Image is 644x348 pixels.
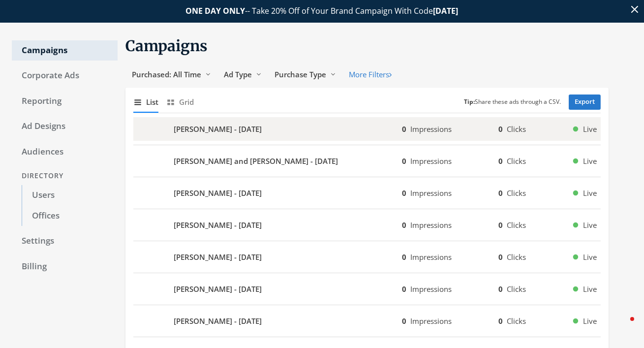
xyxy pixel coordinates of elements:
[12,256,118,277] a: Billing
[125,36,208,55] span: Campaigns
[498,252,503,262] b: 0
[611,315,634,338] iframe: Intercom live chat
[12,142,118,162] a: Audiences
[125,65,217,84] button: Purchased: All Time
[498,284,503,294] b: 0
[174,284,262,295] b: [PERSON_NAME] - [DATE]
[174,124,262,135] b: [PERSON_NAME] - [DATE]
[583,316,597,327] span: Live
[402,316,406,326] b: 0
[498,156,503,166] b: 0
[224,69,252,79] span: Ad Type
[583,188,597,199] span: Live
[498,188,503,198] b: 0
[410,156,452,166] span: Impressions
[507,220,526,230] span: Clicks
[133,277,601,301] button: [PERSON_NAME] - [DATE]0Impressions0ClicksLive
[410,252,452,262] span: Impressions
[410,124,452,134] span: Impressions
[133,117,601,141] button: [PERSON_NAME] - [DATE]0Impressions0ClicksLive
[583,220,597,231] span: Live
[402,252,406,262] b: 0
[507,252,526,262] span: Clicks
[498,316,503,326] b: 0
[410,316,452,326] span: Impressions
[410,220,452,230] span: Impressions
[410,188,452,198] span: Impressions
[22,206,118,226] a: Offices
[507,156,526,166] span: Clicks
[507,188,526,198] span: Clicks
[464,97,475,106] b: Tip:
[174,188,262,199] b: [PERSON_NAME] - [DATE]
[12,116,118,137] a: Ad Designs
[22,185,118,206] a: Users
[583,156,597,167] span: Live
[133,309,601,333] button: [PERSON_NAME] - [DATE]0Impressions0ClicksLive
[133,181,601,205] button: [PERSON_NAME] - [DATE]0Impressions0ClicksLive
[133,92,158,113] button: List
[583,252,597,263] span: Live
[12,40,118,61] a: Campaigns
[132,69,201,79] span: Purchased: All Time
[402,188,406,198] b: 0
[402,220,406,230] b: 0
[174,156,338,167] b: [PERSON_NAME] and [PERSON_NAME] - [DATE]
[342,65,398,84] button: More Filters
[583,124,597,135] span: Live
[498,220,503,230] b: 0
[217,65,268,84] button: Ad Type
[402,156,406,166] b: 0
[12,65,118,86] a: Corporate Ads
[507,284,526,294] span: Clicks
[179,96,194,108] span: Grid
[402,124,406,134] b: 0
[268,65,342,84] button: Purchase Type
[507,124,526,134] span: Clicks
[12,91,118,112] a: Reporting
[12,231,118,252] a: Settings
[498,124,503,134] b: 0
[464,97,561,107] small: Share these ads through a CSV.
[12,167,118,185] div: Directory
[133,245,601,269] button: [PERSON_NAME] - [DATE]0Impressions0ClicksLive
[174,316,262,327] b: [PERSON_NAME] - [DATE]
[166,92,194,113] button: Grid
[174,220,262,231] b: [PERSON_NAME] - [DATE]
[402,284,406,294] b: 0
[569,95,601,110] a: Export
[507,316,526,326] span: Clicks
[583,284,597,295] span: Live
[174,252,262,263] b: [PERSON_NAME] - [DATE]
[410,284,452,294] span: Impressions
[146,96,158,108] span: List
[133,149,601,173] button: [PERSON_NAME] and [PERSON_NAME] - [DATE]0Impressions0ClicksLive
[275,69,326,79] span: Purchase Type
[133,213,601,237] button: [PERSON_NAME] - [DATE]0Impressions0ClicksLive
